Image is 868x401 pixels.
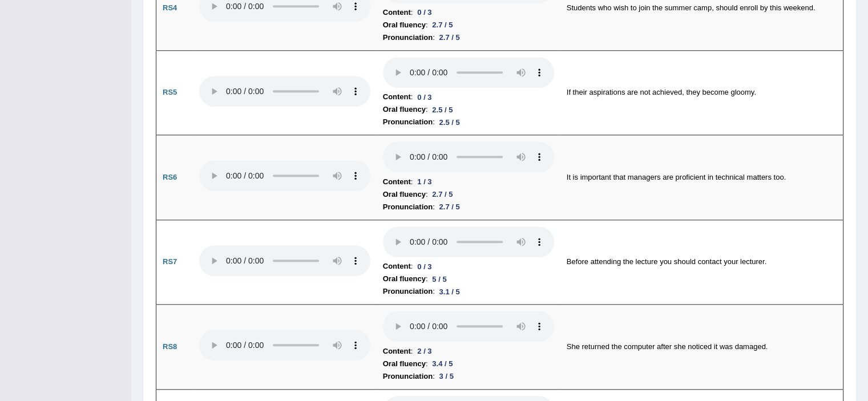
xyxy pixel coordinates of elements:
div: 2.5 / 5 [435,116,465,128]
div: 2.7 / 5 [435,31,465,43]
li: : [383,176,554,188]
div: 5 / 5 [427,273,451,285]
div: 2.5 / 5 [427,104,457,116]
div: 0 / 3 [413,261,436,273]
td: If their aspirations are not achieved, they become gloomy. [560,50,843,135]
li: : [383,285,554,298]
li: : [383,19,554,31]
div: 1 / 3 [413,176,436,188]
li: : [383,31,554,44]
b: Oral fluency [383,103,426,116]
li: : [383,345,554,358]
div: 2 / 3 [413,345,436,357]
b: Oral fluency [383,19,426,31]
b: RS7 [163,257,177,266]
li: : [383,91,554,103]
div: 3 / 5 [435,370,458,382]
td: It is important that managers are proficient in technical matters too. [560,135,843,220]
b: Oral fluency [383,273,426,285]
div: 2.7 / 5 [427,19,457,31]
b: Oral fluency [383,358,426,370]
b: Content [383,345,411,358]
li: : [383,188,554,201]
li: : [383,370,554,383]
b: RS4 [163,3,177,12]
div: 0 / 3 [413,6,436,18]
b: RS5 [163,88,177,96]
div: 0 / 3 [413,91,436,103]
li: : [383,116,554,128]
b: Content [383,91,411,103]
b: Content [383,6,411,19]
div: 2.7 / 5 [435,201,465,213]
b: RS6 [163,173,177,181]
li: : [383,358,554,370]
b: Oral fluency [383,188,426,201]
td: She returned the computer after she noticed it was damaged. [560,305,843,390]
b: Pronunciation [383,370,433,383]
b: Pronunciation [383,31,433,44]
b: RS8 [163,342,177,351]
b: Content [383,176,411,188]
li: : [383,103,554,116]
li: : [383,201,554,213]
div: 3.1 / 5 [435,286,465,298]
b: Content [383,260,411,273]
li: : [383,260,554,273]
td: Before attending the lecture you should contact your lecturer. [560,220,843,305]
li: : [383,6,554,19]
div: 3.4 / 5 [427,358,457,370]
b: Pronunciation [383,116,433,128]
li: : [383,273,554,285]
div: 2.7 / 5 [427,188,457,200]
b: Pronunciation [383,201,433,213]
b: Pronunciation [383,285,433,298]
